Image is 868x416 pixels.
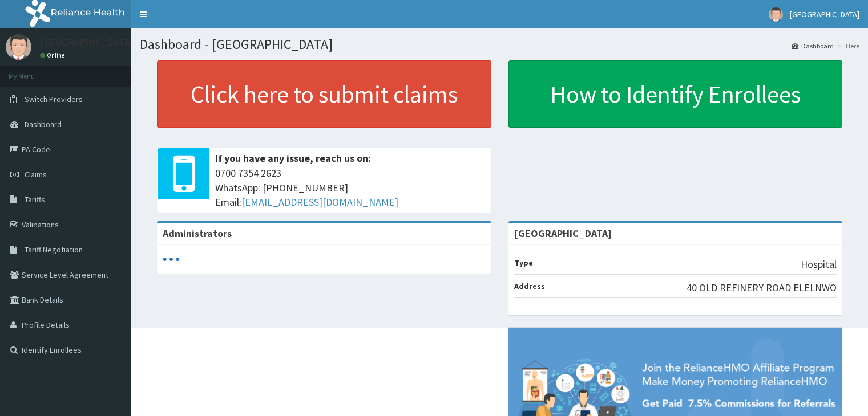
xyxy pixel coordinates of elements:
b: If you have any issue, reach us on: [215,152,371,165]
span: Tariffs [25,194,45,205]
b: Type [514,258,533,268]
a: Dashboard [792,41,834,51]
p: 40 OLD REFINERY ROAD ELELNWO [687,280,837,295]
p: [GEOGRAPHIC_DATA] [40,37,134,47]
span: [GEOGRAPHIC_DATA] [790,9,859,19]
strong: [GEOGRAPHIC_DATA] [514,227,612,240]
li: Here [835,41,859,51]
a: Online [40,51,67,59]
span: 0700 7354 2623 WhatsApp: [PHONE_NUMBER] Email: [215,166,486,210]
a: Click here to submit claims [157,60,491,128]
img: User Image [769,7,783,22]
span: Switch Providers [25,94,83,104]
a: [EMAIL_ADDRESS][DOMAIN_NAME] [241,195,398,209]
b: Address [514,281,545,291]
span: Dashboard [25,119,62,129]
h1: Dashboard - [GEOGRAPHIC_DATA] [140,37,859,52]
b: Administrators [163,227,232,240]
a: How to Identify Enrollees [508,60,843,128]
img: User Image [6,34,31,60]
p: Hospital [801,257,837,272]
span: Claims [25,169,47,180]
svg: audio-loading [163,251,180,268]
span: Tariff Negotiation [25,244,83,255]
